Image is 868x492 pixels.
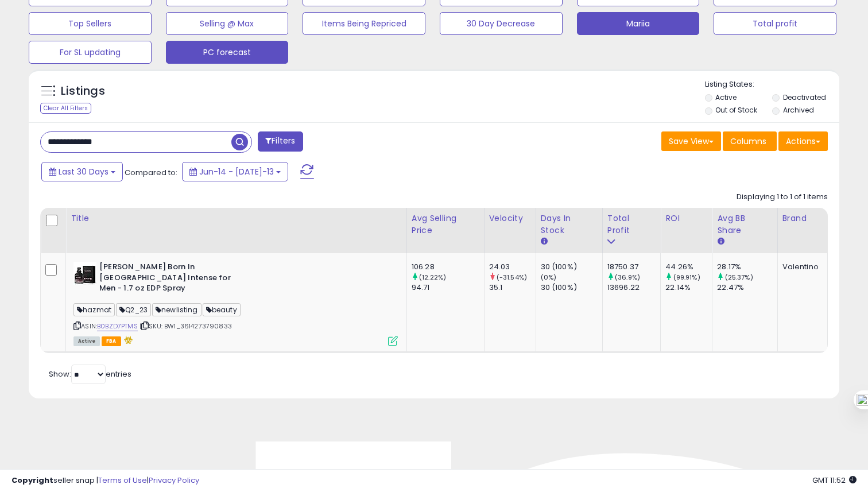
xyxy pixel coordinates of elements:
[489,282,536,293] div: 35.1
[29,12,152,35] button: Top Sellers
[73,262,96,285] img: 41Z7yn+qqQL._SL40_.jpg
[116,303,151,316] span: Q2_23
[73,336,100,346] span: All listings currently available for purchase on Amazon
[541,282,602,293] div: 30 (100%)
[440,12,563,35] button: 30 Day Decrease
[412,282,484,293] div: 94.71
[489,212,531,224] div: Velocity
[717,262,777,272] div: 28.17%
[97,321,138,331] a: B0BZD7PTMS
[61,83,105,99] h5: Listings
[783,92,826,102] label: Deactivated
[737,192,828,203] div: Displaying 1 to 1 of 1 items
[615,273,640,282] small: (36.9%)
[607,282,660,293] div: 13696.22
[607,212,656,237] div: Total Profit
[782,262,819,272] div: Valentino
[665,282,712,293] div: 22.14%
[166,12,289,35] button: Selling @ Max
[715,105,757,115] label: Out of Stock
[121,336,133,344] i: hazardous material
[152,303,201,316] span: newlisting
[725,273,753,282] small: (25.37%)
[73,262,398,344] div: ASIN:
[665,262,712,272] div: 44.26%
[182,162,288,181] button: Jun-14 - [DATE]-13
[783,105,814,115] label: Archived
[166,41,289,64] button: PC forecast
[102,336,121,346] span: FBA
[541,273,557,282] small: (0%)
[723,131,777,151] button: Columns
[71,212,402,224] div: Title
[577,12,700,35] button: Mariia
[705,79,840,90] p: Listing States:
[665,212,707,224] div: ROI
[412,212,479,237] div: Avg Selling Price
[412,262,484,272] div: 106.28
[717,282,777,293] div: 22.47%
[541,212,598,237] div: Days In Stock
[714,12,836,35] button: Total profit
[419,273,446,282] small: (12.22%)
[782,212,823,224] div: Brand
[40,103,91,114] div: Clear All Filters
[715,92,737,102] label: Active
[778,131,828,151] button: Actions
[717,212,772,237] div: Avg BB Share
[59,166,108,177] span: Last 30 Days
[125,167,177,178] span: Compared to:
[41,162,123,181] button: Last 30 Days
[607,262,660,272] div: 18750.37
[661,131,721,151] button: Save View
[203,303,241,316] span: beauty
[199,166,274,177] span: Jun-14 - [DATE]-13
[673,273,700,282] small: (99.91%)
[303,12,425,35] button: Items Being Repriced
[49,369,131,379] span: Show: entries
[258,131,303,152] button: Filters
[99,262,239,297] b: [PERSON_NAME] Born In [GEOGRAPHIC_DATA] Intense for Men - 1.7 oz EDP Spray
[717,237,724,247] small: Avg BB Share.
[29,41,152,64] button: For SL updating
[73,303,115,316] span: hazmat
[489,262,536,272] div: 24.03
[541,237,548,247] small: Days In Stock.
[139,321,232,331] span: | SKU: BW1_3614273790833
[541,262,602,272] div: 30 (100%)
[497,273,527,282] small: (-31.54%)
[730,135,766,147] span: Columns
